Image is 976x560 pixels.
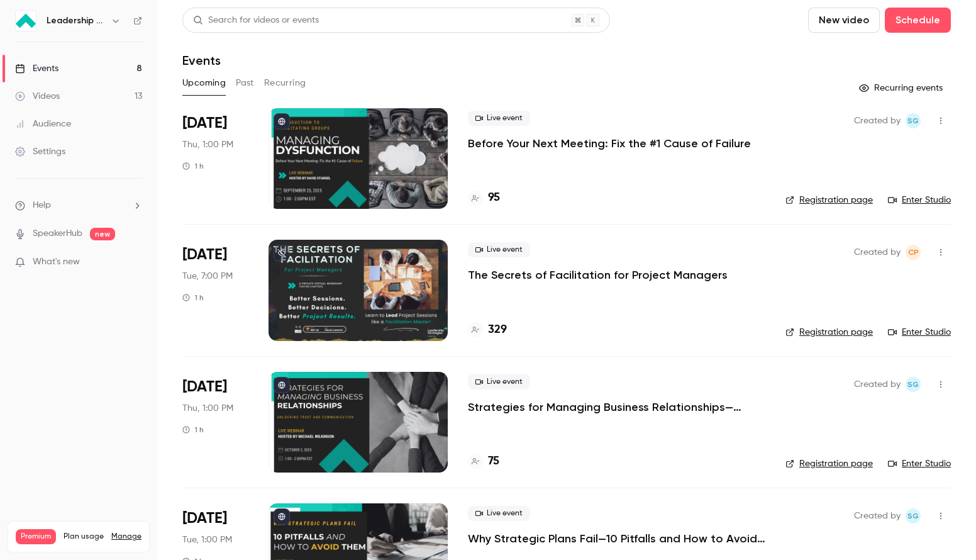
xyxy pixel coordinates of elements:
span: Created by [854,508,901,524]
span: Created by [854,113,901,128]
span: [DATE] [182,245,227,265]
span: SG [907,113,919,128]
span: Shay Gant [906,113,921,128]
a: 329 [468,322,507,339]
span: Chyenne Pastrana [906,245,921,260]
span: [DATE] [182,113,227,133]
span: Created by [854,377,901,392]
span: Premium [16,529,56,544]
span: Thu, 1:00 PM [182,402,233,415]
span: Plan usage [64,532,104,542]
button: Recurring [264,73,306,93]
span: Live event [468,374,530,389]
button: Upcoming [182,73,226,93]
div: 1 h [182,425,204,435]
div: Videos [15,90,60,103]
a: Enter Studio [888,194,951,206]
a: Registration page [785,457,873,470]
a: 75 [468,453,499,470]
span: CP [908,245,919,260]
span: Live event [468,242,530,257]
div: Audience [15,118,71,130]
button: Recurring events [853,78,951,98]
span: Tue, 1:00 PM [182,534,232,546]
div: Sep 25 Thu, 1:00 PM (America/New York) [182,108,248,209]
span: Tue, 7:00 PM [182,270,233,283]
img: Leadership Strategies - 2025 Webinars [16,11,36,31]
h4: 95 [488,189,500,206]
div: 1 h [182,293,204,303]
span: [DATE] [182,508,227,529]
span: Help [33,199,51,212]
span: SG [907,377,919,392]
div: 1 h [182,161,204,171]
a: Registration page [785,326,873,339]
a: Registration page [785,194,873,206]
a: Enter Studio [888,457,951,470]
span: Live event [468,506,530,521]
a: Strategies for Managing Business Relationships—Unlocking Trust and Communication [468,400,765,415]
h4: 329 [488,322,507,339]
a: Manage [111,532,141,542]
a: Enter Studio [888,326,951,339]
span: new [90,228,115,240]
span: Shay Gant [906,377,921,392]
h6: Leadership Strategies - 2025 Webinars [47,14,106,27]
span: Live event [468,111,530,126]
div: Settings [15,145,65,158]
span: [DATE] [182,377,227,397]
h4: 75 [488,453,499,470]
a: The Secrets of Facilitation for Project Managers [468,267,728,283]
span: Shay Gant [906,508,921,524]
span: What's new [33,255,80,269]
div: Oct 2 Thu, 1:00 PM (America/New York) [182,372,248,473]
a: Before Your Next Meeting: Fix the #1 Cause of Failure [468,136,751,151]
button: New video [808,8,880,33]
span: SG [907,508,919,524]
li: help-dropdown-opener [15,199,142,212]
span: Created by [854,245,901,260]
span: Thu, 1:00 PM [182,138,233,151]
div: Events [15,62,58,75]
a: 95 [468,189,500,206]
a: SpeakerHub [33,227,82,240]
div: Search for videos or events [193,14,319,27]
a: Why Strategic Plans Fail—10 Pitfalls and How to Avoid Them [468,531,765,546]
iframe: Noticeable Trigger [127,257,142,268]
div: Sep 30 Tue, 7:00 PM (America/New York) [182,240,248,340]
h1: Events [182,53,221,68]
button: Schedule [885,8,951,33]
button: Past [236,73,254,93]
